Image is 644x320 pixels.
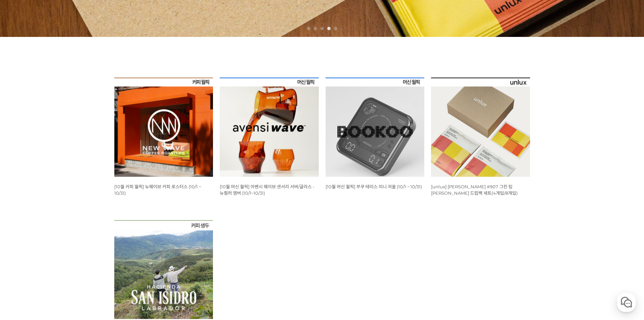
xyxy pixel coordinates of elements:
a: 5 [334,27,337,30]
span: 홈 [21,225,25,230]
span: 설정 [104,225,113,230]
img: [10월 머신 월픽] 아벤시 웨이브 센서리 서버/글라스 - 뉴컬러 앰버 (10/1~10/31) [220,78,319,177]
img: [10월 커피 월픽] 뉴웨이브 커피 로스터스 (10/1 ~ 10/31) [114,78,213,177]
a: [10월 머신 월픽] 아벤시 웨이브 센서리 서버/글라스 - 뉴컬러 앰버 (10/1~10/31) [220,184,314,196]
a: 3 [320,27,324,30]
a: [unlux] [PERSON_NAME] #907 그린 팁 [PERSON_NAME] 드립백 세트(4개입/8개입) [431,184,518,196]
span: 대화 [62,225,70,231]
a: 2 [314,27,317,30]
img: 코스타리카 아시엔다 산 이시드로 라브라도르 [114,220,213,319]
a: 1 [307,27,310,30]
img: [10월 머신 월픽] 부쿠 테미스 미니 저울 (10/1 ~ 10/31) [326,78,425,177]
a: [10월 커피 월픽] 뉴웨이브 커피 로스터스 (10/1 ~ 10/31) [114,184,201,196]
a: 설정 [87,215,130,232]
a: 4 [327,27,331,30]
img: [unlux] 파나마 잰슨 #907 그린 팁 게이샤 워시드 드립백 세트(4개입/8개입) [431,78,530,177]
a: 대화 [45,215,87,232]
a: 홈 [2,215,45,232]
a: [10월 머신 월픽] 부쿠 테미스 미니 저울 (10/1 ~ 10/31) [326,184,422,189]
